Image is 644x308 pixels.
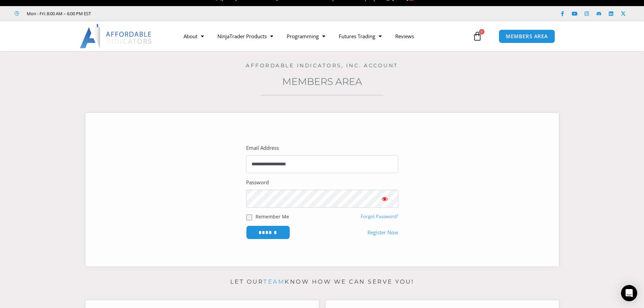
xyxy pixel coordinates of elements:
[80,24,152,48] img: LogoAI | Affordable Indicators – NinjaTrader
[256,213,289,220] label: Remember Me
[479,29,484,34] span: 0
[177,28,211,44] a: About
[177,28,471,44] nav: Menu
[462,26,492,46] a: 0
[211,28,280,44] a: NinjaTrader Products
[371,190,398,208] button: Show password
[246,62,398,69] a: Affordable Indicators, Inc. Account
[282,76,362,87] a: Members Area
[367,228,398,237] a: Register Now
[388,28,421,44] a: Reviews
[263,278,285,285] a: team
[332,28,388,44] a: Futures Trading
[86,277,559,287] p: Let our know how we can serve you!
[280,28,332,44] a: Programming
[621,285,637,301] div: Open Intercom Messenger
[499,29,555,43] a: MEMBERS AREA
[100,10,202,17] iframe: Customer reviews powered by Trustpilot
[25,9,91,18] span: Mon - Fri: 8:00 AM – 6:00 PM EST
[361,213,398,219] a: Forgot Password?
[246,178,269,187] label: Password
[506,34,548,39] span: MEMBERS AREA
[246,143,279,153] label: Email Address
